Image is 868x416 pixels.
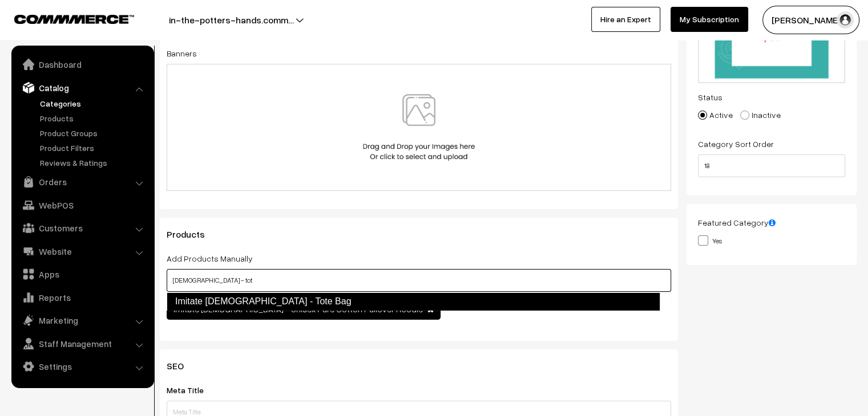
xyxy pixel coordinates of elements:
a: Orders [14,172,150,192]
a: Website [14,241,150,262]
label: Banners [167,47,197,59]
a: Product Groups [37,127,150,139]
label: Add Products Manually [167,252,253,264]
a: Customers [14,218,150,238]
input: Select Products (Type and search) [167,269,671,292]
a: Products [37,112,150,124]
a: Settings [14,356,150,377]
a: Reviews & Ratings [37,157,150,169]
a: Imitate [DEMOGRAPHIC_DATA] - Tote Bag [167,292,660,311]
a: COMMMERCE [14,11,114,25]
a: Dashboard [14,54,150,75]
label: Inactive [740,109,781,121]
button: [PERSON_NAME]… [762,6,859,34]
label: Meta Title [167,384,217,396]
input: Enter Number [698,154,845,177]
a: Product Filters [37,142,150,154]
a: Categories [37,97,150,109]
img: COMMMERCE [14,15,134,23]
label: Yes [698,234,722,246]
label: Featured Category [698,217,776,229]
a: Marketing [14,310,150,331]
a: Hire an Expert [591,7,660,32]
button: in-the-potters-hands.comm… [129,6,334,34]
img: user [837,11,854,28]
a: Catalog [14,78,150,98]
label: Status [698,91,722,103]
a: My Subscription [671,7,748,32]
a: Apps [14,264,150,284]
a: WebPOS [14,195,150,215]
span: SEO [167,360,197,372]
label: Active [698,109,733,121]
span: Products [167,229,219,240]
a: Reports [14,287,150,308]
label: Category Sort Order [698,138,774,150]
a: Staff Management [14,333,150,354]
